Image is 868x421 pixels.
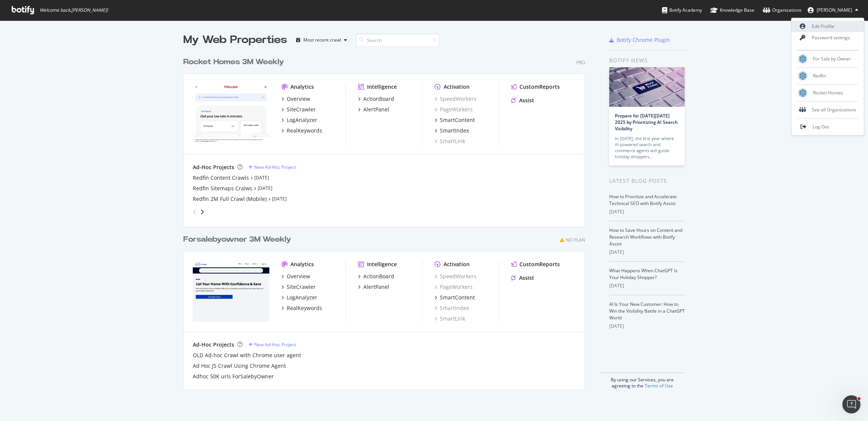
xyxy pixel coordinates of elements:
div: ActionBoard [363,273,394,280]
div: See all Organizations [791,104,864,116]
div: Analytics [290,83,314,91]
span: Welcome back, [PERSON_NAME] ! [40,7,108,13]
div: AlertPanel [363,106,389,113]
a: ActionBoard [358,273,394,280]
div: [DATE] [609,282,685,289]
a: Overview [281,273,310,280]
a: Password settings [791,32,864,43]
button: Most recent crawl [293,34,350,46]
div: Forsalebyowner 3M Weekly [183,234,291,245]
a: SmartContent [435,294,475,301]
div: Ad-Hoc Projects [193,341,234,349]
a: SmartLink [435,315,465,322]
a: Redfin Sitemaps Cralws [193,185,252,192]
div: Intelligence [367,83,397,91]
div: SmartContent [440,116,475,124]
span: David Britton [817,7,852,13]
div: New Ad-Hoc Project [254,341,296,348]
a: Assist [511,274,534,282]
div: Overview [287,95,310,103]
div: Activation [444,83,470,91]
div: angle-left [190,206,200,218]
div: RealKeywords [287,304,322,312]
span: Log Out [813,123,829,130]
a: Overview [281,95,310,103]
a: SmartIndex [435,127,469,134]
div: No Plan [566,237,585,243]
a: Assist [511,97,534,104]
div: SiteCrawler [287,283,316,291]
a: RealKeywords [281,304,322,312]
div: AlertPanel [363,283,389,291]
div: Pro [576,59,585,66]
div: [DATE] [609,208,685,215]
span: Redfin [813,72,826,79]
a: Edit Profile [791,21,864,32]
a: Terms of Use [645,382,673,389]
div: Latest Blog Posts [609,177,685,185]
div: [DATE] [609,323,685,330]
div: CustomReports [519,83,560,91]
div: My Web Properties [183,32,287,48]
img: Rocket Homes [798,88,807,97]
iframe: Intercom live chat [842,395,860,413]
a: Log Out [791,121,864,133]
div: By using our Services, you are agreeing to the [600,373,685,389]
a: [DATE] [254,174,269,181]
a: Forsalebyowner 3M Weekly [183,234,294,245]
a: Ad Hoc JS Crawl Using Chrome Agent [193,362,286,370]
input: Search [356,34,439,47]
div: Intelligence [367,261,397,268]
a: SpeedWorkers [435,95,476,103]
button: [PERSON_NAME] [802,4,864,16]
div: RealKeywords [287,127,322,134]
a: SmartLink [435,137,465,145]
div: Overview [287,273,310,280]
a: RealKeywords [281,127,322,134]
span: Rocket Homes [813,89,843,96]
div: Knowledge Base [710,6,754,14]
a: AlertPanel [358,106,389,113]
a: Redfin Content Crawls [193,174,249,182]
a: How to Save Hours on Content and Research Workflows with Botify Assist [609,227,682,247]
a: Rocket Homes 3M Weekly [183,57,287,68]
img: Prepare for Black Friday 2025 by Prioritizing AI Search Visibility [609,67,685,107]
div: Botify Chrome Plugin [617,36,670,44]
a: PageWorkers [435,283,473,291]
a: Redfin 2M Full Crawl (Mobile) [193,195,267,203]
a: AI Is Your New Customer: How to Win the Visibility Battle in a ChatGPT World [609,301,685,321]
div: grid [183,48,591,389]
a: Adhoc 50K urls ForSalebyOwner [193,373,274,380]
div: [DATE] [609,249,685,256]
div: angle-right [200,208,205,216]
a: [DATE] [272,196,287,202]
a: PageWorkers [435,106,473,113]
a: LogAnalyzer [281,294,317,301]
div: In [DATE], the first year where AI-powered search and commerce agents will guide holiday shoppers… [615,136,679,160]
div: Botify Academy [662,6,702,14]
a: Botify Chrome Plugin [609,36,670,44]
img: www.rocket.com [193,83,269,144]
div: ActionBoard [363,95,394,103]
a: OLD Ad-hoc Crawl with Chrome user agent [193,352,301,359]
a: SpeedWorkers [435,273,476,280]
div: Ad-Hoc Projects [193,163,234,171]
img: Redfin [798,71,807,80]
a: SiteCrawler [281,283,316,291]
div: Assist [519,274,534,282]
a: CustomReports [511,261,560,268]
div: Assist [519,97,534,104]
a: AlertPanel [358,283,389,291]
a: New Ad-Hoc Project [249,164,296,170]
